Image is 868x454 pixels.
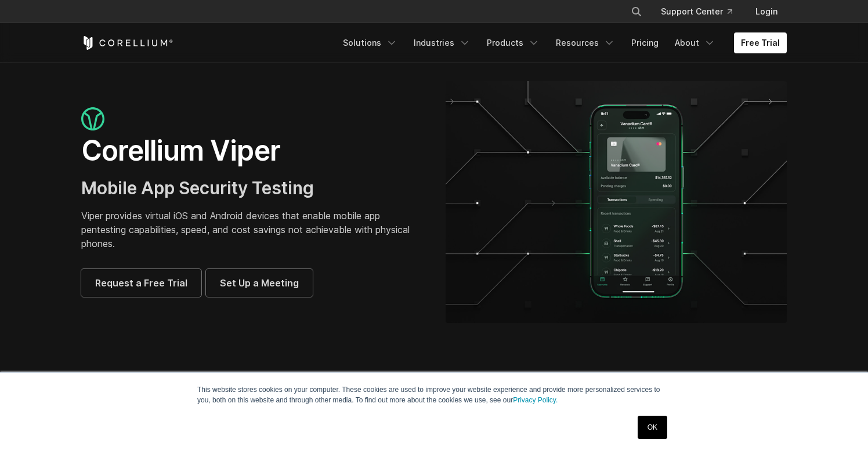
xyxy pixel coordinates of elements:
[513,396,558,404] a: Privacy Policy.
[480,32,547,53] a: Products
[746,1,787,22] a: Login
[81,133,422,168] h1: Corellium Viper
[220,276,299,290] span: Set Up a Meeting
[734,32,787,53] a: Free Trial
[81,269,201,297] a: Request a Free Trial
[206,269,313,297] a: Set Up a Meeting
[668,32,722,53] a: About
[638,416,667,439] a: OK
[617,1,787,22] div: Navigation Menu
[652,1,742,22] a: Support Center
[446,81,787,323] img: viper_hero
[336,32,787,53] div: Navigation Menu
[81,36,173,50] a: Corellium Home
[95,276,187,290] span: Request a Free Trial
[81,209,422,250] p: Viper provides virtual iOS and Android devices that enable mobile app pentesting capabilities, sp...
[549,32,622,53] a: Resources
[624,32,666,53] a: Pricing
[336,32,404,53] a: Solutions
[81,177,314,198] span: Mobile App Security Testing
[626,1,647,22] button: Search
[197,384,671,405] p: This website stores cookies on your computer. These cookies are used to improve your website expe...
[407,32,478,53] a: Industries
[81,107,104,131] img: viper_icon_large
